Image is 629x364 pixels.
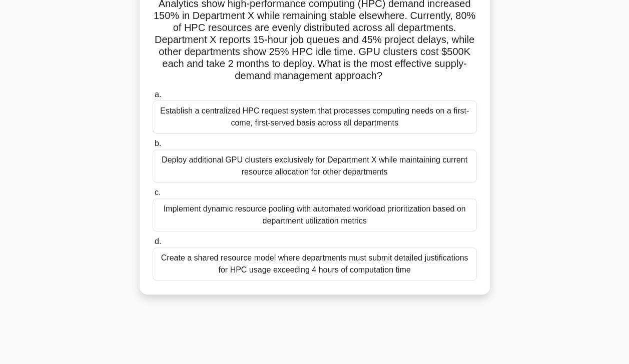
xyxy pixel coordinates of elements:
[153,100,477,133] div: Establish a centralized HPC request system that processes computing needs on a first-come, first-...
[155,188,161,196] span: c.
[153,149,477,182] div: Deploy additional GPU clusters exclusively for Department X while maintaining current resource al...
[153,198,477,231] div: Implement dynamic resource pooling with automated workload prioritization based on department uti...
[155,237,161,245] span: d.
[155,139,161,147] span: b.
[155,90,161,98] span: a.
[153,247,477,280] div: Create a shared resource model where departments must submit detailed justifications for HPC usag...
